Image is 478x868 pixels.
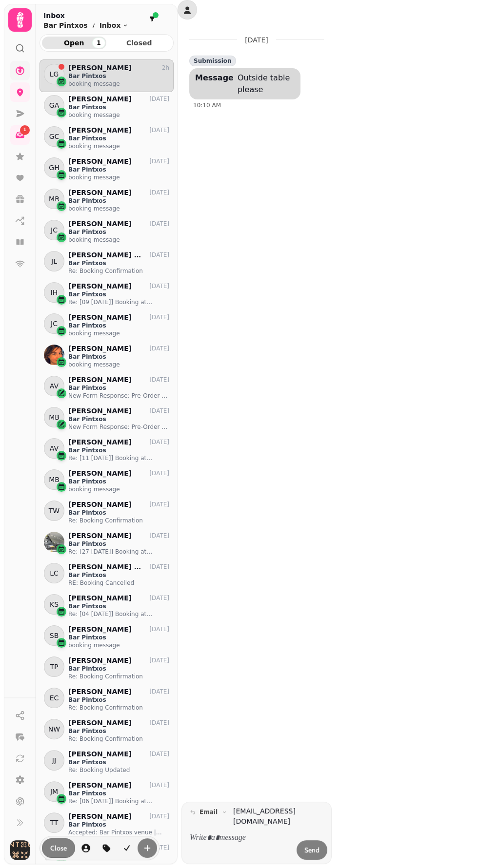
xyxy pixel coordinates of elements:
p: Bar Pintxos [68,727,169,735]
p: Bar Pintxos [68,135,169,142]
span: JJ [52,755,56,765]
p: [DATE] [149,345,169,352]
p: [PERSON_NAME] [68,501,132,509]
span: TW [49,506,60,516]
h2: Inbox [43,11,128,20]
span: LC [50,568,59,578]
p: booking message [68,361,169,368]
nav: breadcrumb [43,20,128,30]
p: Bar Pintxos [68,166,169,174]
span: GA [49,100,59,110]
p: Bar Pintxos [68,758,169,766]
p: Bar Pintxos [68,103,169,111]
p: [PERSON_NAME] Law [68,251,144,259]
span: AV [50,381,59,391]
a: 1 [10,125,30,145]
span: MB [49,475,60,484]
p: [PERSON_NAME] [68,656,132,665]
p: [PERSON_NAME] [68,688,132,696]
button: Inbox [100,20,129,30]
span: JM [50,787,58,796]
span: MR [49,194,60,204]
p: [PERSON_NAME] ([GEOGRAPHIC_DATA]) [68,563,144,571]
div: grid [40,59,174,860]
span: JC [51,319,58,328]
p: Bar Pintxos [68,197,169,205]
p: Re: Booking Confirmation [68,673,169,680]
div: Submission [189,56,236,66]
div: Outside table please [238,72,295,96]
div: Message [195,72,234,84]
p: [DATE] [149,95,169,103]
p: booking message [68,111,169,119]
p: Re: [27 [DATE]] Booking at [GEOGRAPHIC_DATA] venue for 4 people [68,548,169,556]
span: GH [49,163,59,173]
span: JC [51,225,58,235]
p: [DATE] [149,376,169,384]
button: tag-thread [97,838,116,858]
p: booking message [68,329,169,337]
span: Open [50,39,99,46]
p: [PERSON_NAME] [68,469,132,478]
p: New Form Response: Pre-Order - Graduation set menu [68,423,169,431]
p: New Form Response: Pre-Order - Graduation set menu [68,392,169,400]
p: [PERSON_NAME] [68,376,132,384]
p: booking message [68,205,169,212]
p: [DATE] [149,313,169,321]
p: Bar Pintxos [68,790,169,797]
p: Accepted: Bar Pintxos venue | Booking for [PERSON_NAME] @ [DATE] 11:30 - 13:10 (BST) ([EMAIL_ADDR... [68,829,169,836]
img: User avatar [10,840,30,860]
p: [PERSON_NAME] [68,345,132,353]
span: EC [50,693,59,703]
span: SB [50,631,59,640]
button: email [186,806,231,818]
p: Re: Booking Confirmation [68,735,169,743]
span: LG [50,69,59,79]
p: Bar Pintxos [68,571,169,579]
p: [PERSON_NAME] [68,532,132,540]
span: TP [50,662,59,672]
p: Bar Pintxos [68,259,169,267]
p: [DATE] [149,532,169,540]
p: [PERSON_NAME] [68,189,132,197]
p: Re: Booking Confirmation [68,704,169,712]
p: [DATE] [149,438,169,446]
p: [DATE] [149,157,169,165]
span: 1 [23,127,26,134]
span: AV [50,444,59,453]
p: [DATE] [149,563,169,571]
p: [DATE] [149,656,169,664]
p: [DATE] [149,750,169,758]
span: JL [51,256,57,266]
p: [PERSON_NAME] [68,282,132,290]
p: Bar Pintxos [68,602,169,610]
button: Close [42,838,75,858]
img: Rhys Garman [44,532,64,552]
p: [DATE] [149,812,169,820]
p: Re: Booking Updated [68,766,169,774]
p: Bar Pintxos [68,72,169,80]
button: filter [146,13,158,25]
p: Bar Pintxos [68,353,169,361]
span: MB [49,412,60,422]
span: Close [50,845,67,851]
div: 10:10 AM [193,101,300,109]
p: Bar Pintxos [68,821,169,829]
p: [PERSON_NAME] [68,625,132,634]
p: [DATE] [149,625,169,633]
p: [DATE] [245,35,268,45]
button: Closed [107,37,172,49]
p: [DATE] [149,781,169,789]
p: 2h [162,64,169,72]
div: 1 [92,38,105,48]
button: User avatar [8,840,32,860]
p: [PERSON_NAME] [68,157,132,166]
span: IH [51,288,58,297]
p: Bar Pintxos [68,415,169,423]
p: Bar Pintxos [68,634,169,641]
p: [DATE] [149,407,169,415]
p: [DATE] [149,282,169,290]
p: booking message [68,142,169,150]
p: [PERSON_NAME] [68,407,132,415]
p: booking message [68,485,169,493]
